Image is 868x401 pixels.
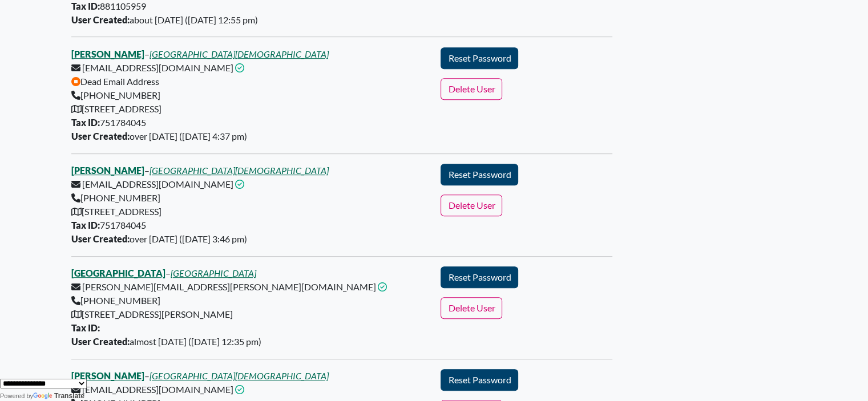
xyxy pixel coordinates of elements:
button: Reset Password [441,164,518,185]
b: User Created: [71,233,130,244]
a: [PERSON_NAME] [71,370,144,381]
a: [GEOGRAPHIC_DATA][DEMOGRAPHIC_DATA] [150,165,329,176]
i: This email address is confirmed. [235,63,244,72]
b: Tax ID: [71,322,100,333]
button: Delete User [441,195,502,216]
b: Tax ID: [71,1,100,11]
a: [PERSON_NAME] [71,48,144,59]
b: User Created: [71,336,130,347]
button: Reset Password [441,266,518,288]
i: This email address is confirmed. [235,180,244,189]
a: [GEOGRAPHIC_DATA][DEMOGRAPHIC_DATA] [150,48,329,59]
div: – [EMAIL_ADDRESS][DOMAIN_NAME] Dead Email Address [PHONE_NUMBER] [STREET_ADDRESS] 751784045 over ... [64,47,434,143]
a: [GEOGRAPHIC_DATA] [171,268,256,278]
a: [GEOGRAPHIC_DATA][DEMOGRAPHIC_DATA] [150,370,329,381]
a: [PERSON_NAME] [71,165,144,176]
b: User Created: [71,131,130,141]
b: User Created: [71,14,130,25]
div: – [EMAIL_ADDRESS][DOMAIN_NAME] [PHONE_NUMBER] [STREET_ADDRESS] 751784045 over [DATE] ([DATE] 3:46... [64,164,434,246]
i: This email address is confirmed. [378,282,387,291]
button: Reset Password [441,47,518,69]
b: Tax ID: [71,220,100,230]
button: Reset Password [441,369,518,391]
a: [GEOGRAPHIC_DATA] [71,268,165,278]
div: – [PERSON_NAME][EMAIL_ADDRESS][PERSON_NAME][DOMAIN_NAME] [PHONE_NUMBER] [STREET_ADDRESS][PERSON_N... [64,266,434,349]
img: Google Translate [33,392,54,400]
b: Tax ID: [71,117,100,128]
button: Delete User [441,297,502,319]
a: Translate [33,392,84,400]
button: Delete User [441,78,502,100]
